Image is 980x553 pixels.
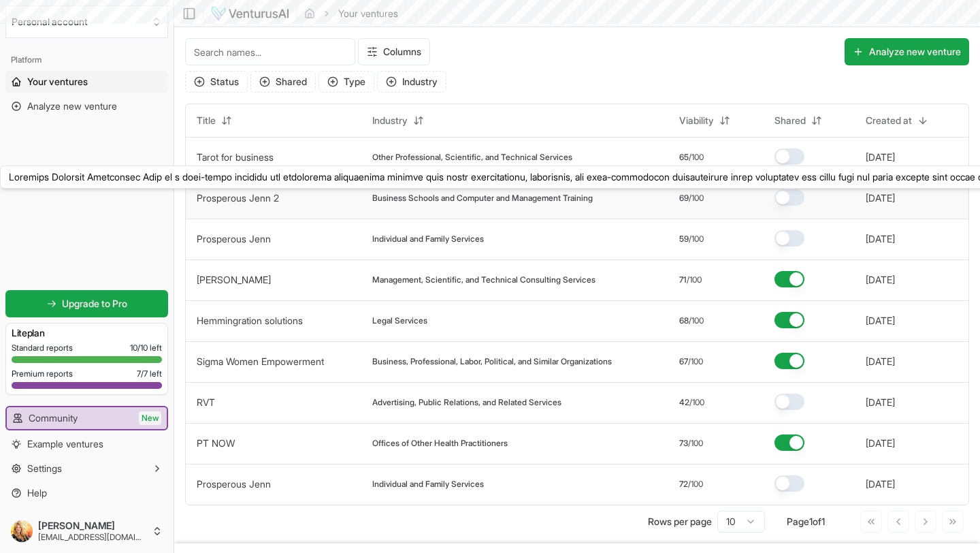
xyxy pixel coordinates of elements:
[866,437,895,450] button: [DATE]
[679,479,688,490] span: 72
[679,193,689,204] span: 69
[197,355,324,368] button: Sigma Women Empowerment
[27,462,62,475] span: Settings
[372,193,593,204] span: Business Schools and Computer and Management Training
[809,516,813,527] span: 1
[197,151,274,163] a: Tarot for business
[5,49,168,71] div: Platform
[197,151,274,164] button: Tarot for business
[250,71,316,93] button: Shared
[689,397,704,408] span: /100
[197,315,303,326] a: Hemmingration solutions
[857,110,936,131] button: Created at
[130,343,162,353] span: 10 / 10 left
[197,314,303,328] button: Hemmingration solutions
[372,114,408,127] span: Industry
[5,458,168,479] button: Settings
[197,273,271,287] button: [PERSON_NAME]
[679,152,689,163] span: 65
[689,234,704,244] span: /100
[372,479,484,490] span: Individual and Family Services
[688,479,703,490] span: /100
[5,71,168,93] a: Your ventures
[679,356,688,367] span: 67
[197,396,215,409] button: RVT
[845,38,969,65] button: Analyze new venture
[197,437,235,450] button: PT NOW
[62,297,127,311] span: Upgrade to Pro
[689,315,704,326] span: /100
[372,315,427,326] span: Legal Services
[372,274,595,285] span: Management, Scientific, and Technical Consulting Services
[866,477,895,491] button: [DATE]
[372,438,508,449] span: Offices of Other Health Practitioners
[688,356,703,367] span: /100
[689,193,704,204] span: /100
[139,411,161,425] span: New
[29,411,78,425] span: Community
[5,433,168,455] a: Example ventures
[197,274,271,285] a: [PERSON_NAME]
[866,232,895,246] button: [DATE]
[372,356,612,367] span: Business, Professional, Labor, Political, and Similar Organizations
[358,38,430,65] button: Columns
[12,343,73,353] span: Standard reports
[197,191,279,205] button: Prosperous Jenn 2
[787,516,809,527] span: Page
[679,234,689,244] span: 59
[866,151,895,164] button: [DATE]
[5,482,168,504] a: Help
[318,71,374,93] button: Type
[197,477,271,491] button: Prosperous Jenn
[688,438,703,449] span: /100
[648,515,712,528] p: Rows per page
[372,152,572,163] span: Other Professional, Scientific, and Technical Services
[5,515,168,548] button: [PERSON_NAME][EMAIL_ADDRESS][DOMAIN_NAME]
[27,75,88,89] span: Your ventures
[197,192,279,204] a: Prosperous Jenn 2
[866,273,895,287] button: [DATE]
[866,191,895,205] button: [DATE]
[866,355,895,368] button: [DATE]
[12,326,162,340] h3: Lite plan
[197,114,216,127] span: Title
[866,396,895,409] button: [DATE]
[197,355,324,367] a: Sigma Women Empowerment
[38,520,146,532] span: [PERSON_NAME]
[27,99,117,113] span: Analyze new venture
[197,478,271,490] a: Prosperous Jenn
[12,368,73,379] span: Premium reports
[671,110,738,131] button: Viability
[27,486,47,500] span: Help
[5,290,168,317] a: Upgrade to Pro
[766,110,830,131] button: Shared
[27,437,103,451] span: Example ventures
[372,234,484,244] span: Individual and Family Services
[813,516,821,527] span: of
[185,71,248,93] button: Status
[364,110,432,131] button: Industry
[137,368,162,379] span: 7 / 7 left
[866,114,912,127] span: Created at
[7,407,167,429] a: CommunityNew
[197,437,235,449] a: PT NOW
[189,110,240,131] button: Title
[197,396,215,408] a: RVT
[774,114,806,127] span: Shared
[197,232,271,246] button: Prosperous Jenn
[377,71,446,93] button: Industry
[38,532,146,543] span: [EMAIL_ADDRESS][DOMAIN_NAME]
[185,38,355,65] input: Search names...
[689,152,704,163] span: /100
[372,397,561,408] span: Advertising, Public Relations, and Related Services
[5,95,168,117] a: Analyze new venture
[687,274,702,285] span: /100
[679,438,688,449] span: 73
[11,520,33,542] img: ALV-UjWggMxv4G9PYj0movSpGtHKW4nB_YglORv8mFFuFBrTUqOdTicWPzrRQ99Lp8qOSSamTrgiy01Sbrr7j6ccGOwZhxlD3...
[866,314,895,328] button: [DATE]
[679,114,714,127] span: Viability
[679,397,689,408] span: 42
[679,274,687,285] span: 71
[679,315,689,326] span: 68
